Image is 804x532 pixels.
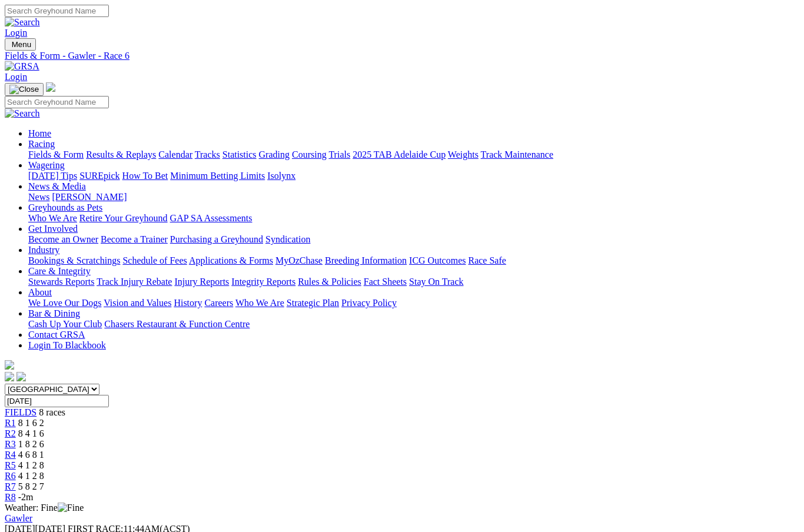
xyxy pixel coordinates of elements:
a: Coursing [292,149,327,159]
a: Careers [204,298,233,308]
img: facebook.svg [5,372,14,381]
img: logo-grsa-white.png [46,82,55,92]
a: Tracks [195,149,220,159]
a: Contact GRSA [28,330,85,340]
a: Stay On Track [409,277,463,287]
a: SUREpick [79,171,119,181]
div: Bar & Dining [28,319,799,330]
button: Toggle navigation [5,83,44,96]
a: Rules & Policies [298,277,361,287]
a: MyOzChase [275,255,323,265]
a: Greyhounds as Pets [28,202,102,212]
a: About [28,287,52,297]
span: 5 8 2 7 [18,481,44,491]
a: Who We Are [28,213,77,223]
a: Bar & Dining [28,308,80,318]
a: Applications & Forms [189,255,273,265]
div: Greyhounds as Pets [28,213,799,224]
a: Stewards Reports [28,277,94,287]
a: Industry [28,245,59,255]
a: Privacy Policy [341,298,397,308]
a: Breeding Information [325,255,407,265]
img: Fine [58,503,84,513]
div: Industry [28,255,799,266]
div: About [28,298,799,308]
img: Search [5,17,40,28]
a: R6 [5,471,16,481]
img: twitter.svg [16,372,26,381]
img: GRSA [5,61,39,72]
a: Track Maintenance [481,149,553,159]
button: Toggle navigation [5,38,36,51]
a: Cash Up Your Club [28,319,102,329]
a: Who We Are [235,298,284,308]
span: R3 [5,439,16,449]
a: R5 [5,460,16,470]
a: Fact Sheets [364,277,407,287]
a: Minimum Betting Limits [170,171,265,181]
a: News & Media [28,181,86,191]
span: R4 [5,450,16,460]
a: Results & Replays [86,149,156,159]
a: Isolynx [267,171,295,181]
a: History [174,298,202,308]
input: Search [5,96,109,108]
a: Home [28,128,51,138]
a: GAP SA Assessments [170,213,253,223]
img: logo-grsa-white.png [5,360,14,370]
a: ICG Outcomes [409,255,466,265]
span: 4 6 8 1 [18,450,44,460]
a: R7 [5,481,16,491]
span: Menu [12,40,31,49]
span: 8 4 1 6 [18,428,44,438]
a: Race Safe [468,255,506,265]
a: Racing [28,139,55,149]
input: Search [5,5,109,17]
a: Grading [259,149,290,159]
a: Fields & Form - Gawler - Race 6 [5,51,799,61]
a: Integrity Reports [231,277,295,287]
a: Bookings & Scratchings [28,255,120,265]
a: Care & Integrity [28,266,91,276]
a: Strategic Plan [287,298,339,308]
span: 8 1 6 2 [18,418,44,428]
a: Weights [448,149,479,159]
a: Chasers Restaurant & Function Centre [104,319,250,329]
a: Track Injury Rebate [97,277,172,287]
a: How To Bet [122,171,168,181]
span: Weather: Fine [5,503,84,513]
a: Syndication [265,234,310,244]
a: [DATE] Tips [28,171,77,181]
a: R1 [5,418,16,428]
a: Login [5,28,27,38]
a: Calendar [158,149,192,159]
a: Wagering [28,160,65,170]
input: Select date [5,395,109,407]
a: Trials [328,149,350,159]
a: Become an Owner [28,234,98,244]
a: R8 [5,492,16,502]
img: Search [5,108,40,119]
a: 2025 TAB Adelaide Cup [353,149,446,159]
div: Care & Integrity [28,277,799,287]
span: 4 1 2 8 [18,460,44,470]
span: 8 races [39,407,65,417]
a: Vision and Values [104,298,171,308]
a: Login To Blackbook [28,340,106,350]
a: Retire Your Greyhound [79,213,168,223]
span: 4 1 2 8 [18,471,44,481]
a: R2 [5,428,16,438]
a: Schedule of Fees [122,255,187,265]
span: 1 8 2 6 [18,439,44,449]
a: FIELDS [5,407,36,417]
a: Login [5,72,27,82]
a: Fields & Form [28,149,84,159]
a: [PERSON_NAME] [52,192,127,202]
a: Injury Reports [174,277,229,287]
